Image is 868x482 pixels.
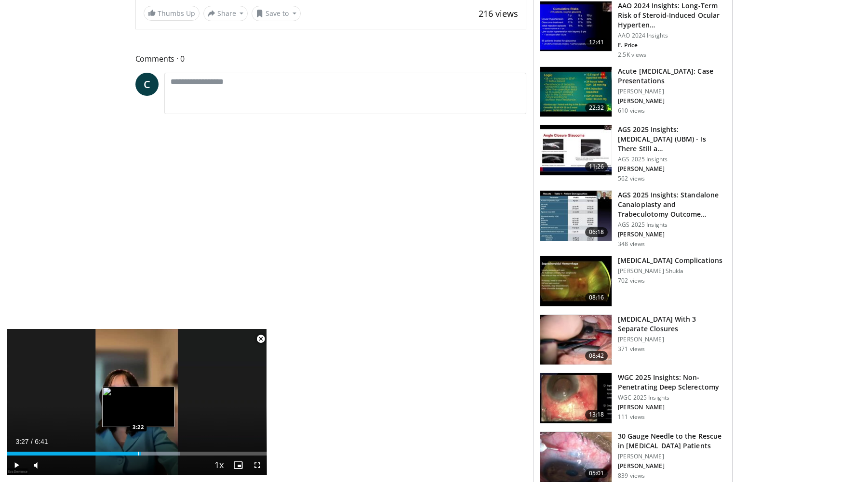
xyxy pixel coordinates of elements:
span: Comments 0 [135,52,527,65]
a: Thumbs Up [144,6,200,21]
span: 05:01 [585,469,608,478]
p: [PERSON_NAME] [618,336,726,343]
p: WGC 2025 Insights [618,394,726,402]
p: 562 views [618,175,645,182]
p: F. Price [618,41,726,49]
img: 70667664-86a4-45d1-8ebc-87674d5d23cb.150x105_q85_crop-smart_upscale.jpg [540,67,612,117]
p: [PERSON_NAME] [618,231,726,238]
img: 72e2ac78-695d-4ba1-a214-a969ffb918ed.150x105_q85_crop-smart_upscale.jpg [540,315,612,365]
span: 08:16 [585,293,608,302]
h3: 30 Gauge Needle to the Rescue in [MEDICAL_DATA] Patients [618,431,726,451]
button: Save to [252,6,301,21]
span: 12:41 [585,38,608,47]
p: 839 views [618,472,645,480]
a: 08:42 [MEDICAL_DATA] With 3 Separate Closures [PERSON_NAME] 371 views [540,314,726,365]
p: [PERSON_NAME] [618,165,726,173]
p: [PERSON_NAME] Shukla [618,267,722,275]
button: Play [7,456,26,475]
a: 13:18 WGC 2025 Insights: Non-Penetrating Deep Sclerectomy WGC 2025 Insights [PERSON_NAME] 111 views [540,373,726,424]
a: 22:32 Acute [MEDICAL_DATA]: Case Presentations [PERSON_NAME] [PERSON_NAME] 610 views [540,66,726,117]
h3: [MEDICAL_DATA] Complications [618,256,722,265]
button: Playback Rate [209,456,228,475]
button: Enable picture-in-picture mode [228,456,248,475]
img: 96d21746-868e-4050-b416-382236c60bc7.150x105_q85_crop-smart_upscale.jpg [540,256,612,306]
button: Mute [26,456,45,475]
p: 111 views [618,413,645,421]
p: [PERSON_NAME] [618,97,726,105]
img: e89d9ca0-2a00-4e8a-87e7-a62f747f1d8a.150x105_q85_crop-smart_upscale.jpg [540,125,612,175]
span: 216 views [479,8,518,19]
img: image.jpeg [102,387,174,427]
p: AGS 2025 Insights [618,156,726,163]
span: 06:18 [585,227,608,237]
p: [PERSON_NAME] [618,453,726,460]
p: [PERSON_NAME] [618,404,726,411]
span: 3:27 [15,438,28,445]
span: / [31,438,33,445]
img: 5706f1aa-143e-4cbb-a566-f7b6e9d80682.150x105_q85_crop-smart_upscale.jpg [540,191,612,241]
a: C [135,73,159,96]
button: Fullscreen [248,456,267,475]
p: 371 views [618,345,645,353]
a: 06:18 AGS 2025 Insights: Standalone Canaloplasty and Trabeculotomy Outcome… AGS 2025 Insights [PE... [540,190,726,248]
h3: WGC 2025 Insights: Non-Penetrating Deep Sclerectomy [618,373,726,392]
h3: AGS 2025 Insights: [MEDICAL_DATA] (UBM) - Is There Still a… [618,125,726,154]
p: AAO 2024 Insights [618,32,726,39]
span: 08:42 [585,351,608,361]
h3: [MEDICAL_DATA] With 3 Separate Closures [618,314,726,334]
a: 08:16 [MEDICAL_DATA] Complications [PERSON_NAME] Shukla 702 views [540,256,726,307]
p: 702 views [618,277,645,285]
img: d1bebadf-5ef8-4c82-bd02-47cdd9740fa5.150x105_q85_crop-smart_upscale.jpg [540,1,612,52]
h3: AGS 2025 Insights: Standalone Canaloplasty and Trabeculotomy Outcome… [618,190,726,219]
p: 2.5K views [618,51,646,59]
img: f9895820-373e-4439-9b90-926018fcddbb.150x105_q85_crop-smart_upscale.jpg [540,373,612,423]
span: 22:32 [585,103,608,113]
p: 610 views [618,107,645,115]
span: 6:41 [35,438,48,445]
span: 11:26 [585,162,608,171]
h3: Acute [MEDICAL_DATA]: Case Presentations [618,66,726,86]
p: [PERSON_NAME] [618,88,726,95]
span: 13:18 [585,410,608,419]
a: 11:26 AGS 2025 Insights: [MEDICAL_DATA] (UBM) - Is There Still a… AGS 2025 Insights [PERSON_NAME]... [540,125,726,182]
p: [PERSON_NAME] [618,462,726,470]
video-js: Video Player [7,329,267,475]
img: bd57fdac-6d73-47f9-8cf0-af6d41c5a0e1.150x105_q85_crop-smart_upscale.jpg [540,432,612,482]
button: Share [203,6,248,21]
p: AGS 2025 Insights [618,221,726,229]
p: 348 views [618,240,645,248]
button: Close [251,329,270,349]
a: 12:41 AAO 2024 Insights: Long-Term Risk of Steroid-Induced Ocular Hyperten… AAO 2024 Insights F. ... [540,1,726,59]
h3: AAO 2024 Insights: Long-Term Risk of Steroid-Induced Ocular Hyperten… [618,1,726,30]
div: Progress Bar [7,452,267,456]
